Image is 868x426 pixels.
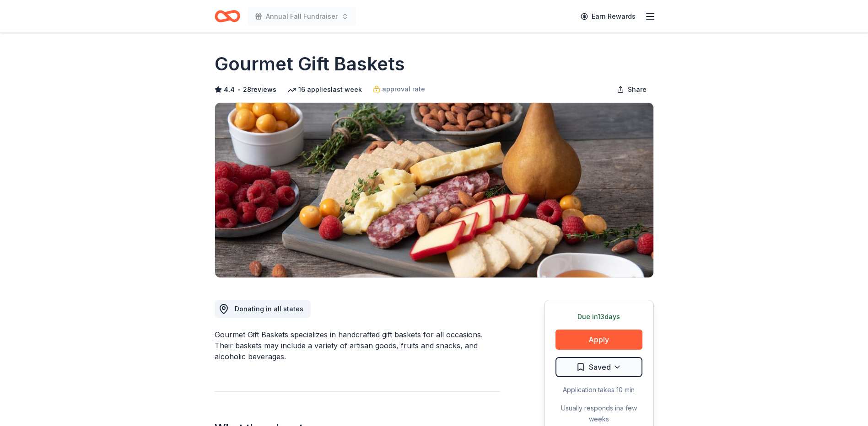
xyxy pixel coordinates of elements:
span: 4.4 [224,84,235,95]
a: Home [215,5,240,27]
span: Saved [589,361,611,373]
div: Due in 13 days [555,311,642,322]
div: Gourmet Gift Baskets specializes in handcrafted gift baskets for all occasions. Their baskets may... [215,329,500,362]
span: approval rate [382,84,425,95]
span: Annual Fall Fundraiser [266,11,338,22]
a: approval rate [373,84,425,95]
button: Apply [555,330,642,350]
div: Usually responds in a few weeks [555,403,642,425]
button: 28reviews [243,84,276,95]
span: Donating in all states [235,305,303,313]
div: Application takes 10 min [555,384,642,395]
button: Saved [555,357,642,377]
span: Share [628,84,647,95]
h1: Gourmet Gift Baskets [215,51,405,77]
div: 16 applies last week [287,84,362,95]
button: Annual Fall Fundraiser [248,7,356,26]
span: • [237,86,240,93]
img: Image for Gourmet Gift Baskets [215,103,653,277]
button: Share [609,80,654,99]
a: Earn Rewards [575,8,641,25]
